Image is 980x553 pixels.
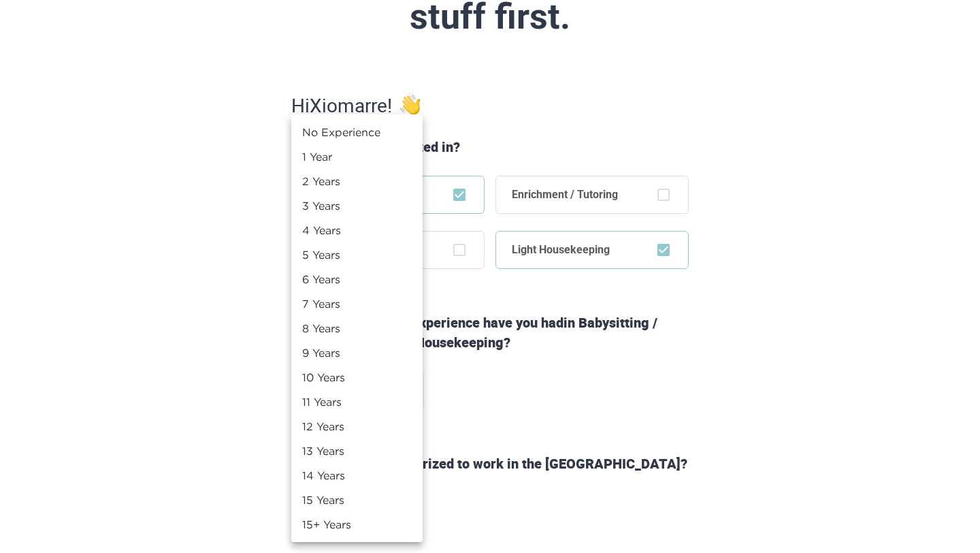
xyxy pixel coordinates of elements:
li: 12 Years [291,414,423,439]
li: 1 Year [291,144,423,169]
li: 9 Years [291,341,423,365]
li: 6 Years [291,267,423,291]
li: 14 Years [291,463,423,488]
li: No Experience [291,120,423,144]
li: 15+ Years [291,512,423,537]
li: 8 Years [291,316,423,341]
li: 5 Years [291,242,423,267]
li: 2 Years [291,169,423,193]
li: 7 Years [291,291,423,316]
li: 10 Years [291,365,423,390]
li: 4 Years [291,218,423,242]
li: 11 Years [291,390,423,414]
li: 13 Years [291,439,423,463]
li: 15 Years [291,488,423,512]
li: 3 Years [291,193,423,218]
